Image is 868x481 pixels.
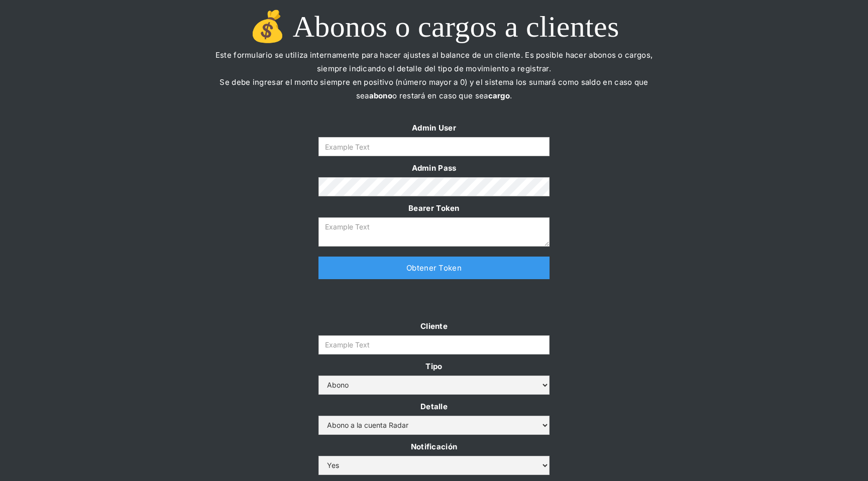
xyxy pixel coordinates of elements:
[318,201,550,215] label: Bearer Token
[318,121,550,135] label: Admin User
[208,48,660,116] p: Este formulario se utiliza internamente para hacer ajustes al balance de un cliente. Es posible h...
[318,359,550,373] label: Tipo
[318,400,550,413] label: Detalle
[318,121,550,247] form: Form
[488,91,510,100] strong: cargo
[318,137,550,156] input: Example Text
[318,161,550,175] label: Admin Pass
[208,10,660,43] h1: 💰 Abonos o cargos a clientes
[318,319,550,333] label: Cliente
[318,257,550,279] a: Obtener Token
[369,91,393,100] strong: abono
[318,335,550,354] input: Example Text
[318,440,550,453] label: Notificación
